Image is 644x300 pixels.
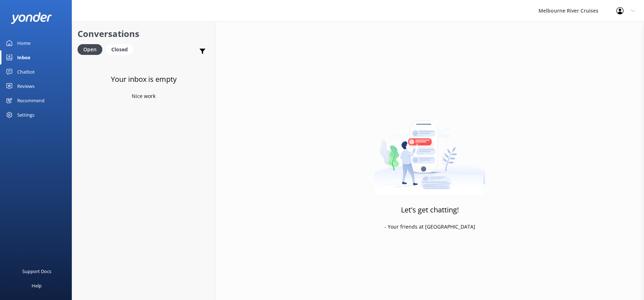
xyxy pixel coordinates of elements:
div: Help [32,278,42,293]
div: Support Docs [22,264,51,278]
div: Open [78,44,102,55]
h3: Let's get chatting! [401,204,459,216]
div: Home [17,36,31,50]
div: Closed [106,44,133,55]
h3: Your inbox is empty [111,74,177,85]
div: Recommend [17,93,45,108]
img: artwork of a man stealing a conversation from at giant smartphone [374,105,485,195]
div: Inbox [17,50,31,65]
div: Reviews [17,79,34,93]
p: - Your friends at [GEOGRAPHIC_DATA] [384,223,475,231]
div: Chatbot [17,65,35,79]
a: Closed [106,45,137,53]
img: yonder-white-logo.png [11,12,52,24]
div: Settings [17,108,34,122]
p: Nice work [132,92,155,100]
h2: Conversations [78,27,210,41]
a: Open [78,45,106,53]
